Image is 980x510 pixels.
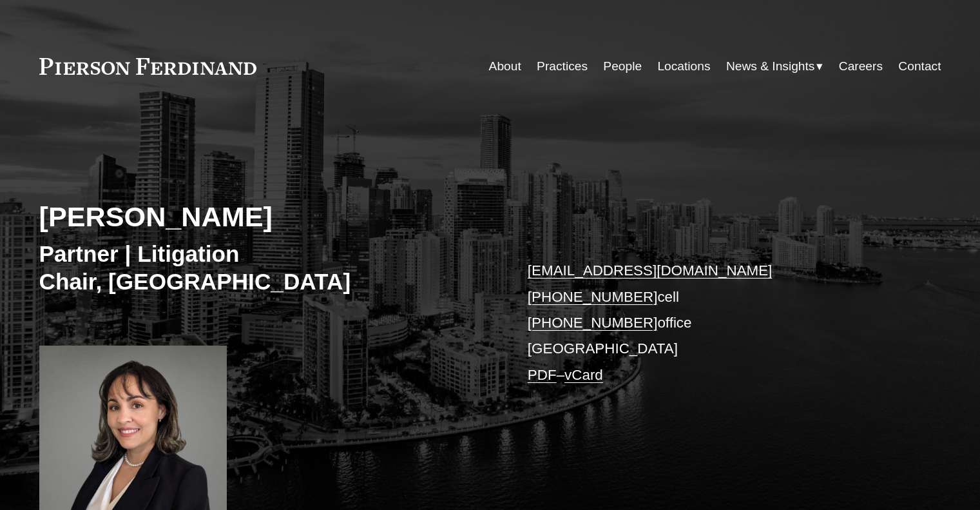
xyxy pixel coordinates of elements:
[39,200,490,233] h2: [PERSON_NAME]
[603,54,642,79] a: People
[839,54,883,79] a: Careers
[537,54,588,79] a: Practices
[657,54,710,79] a: Locations
[528,258,903,388] p: cell office [GEOGRAPHIC_DATA] –
[528,315,658,331] a: [PHONE_NUMBER]
[528,262,772,279] a: [EMAIL_ADDRESS][DOMAIN_NAME]
[726,55,815,78] span: News & Insights
[39,240,490,296] h3: Partner | Litigation Chair, [GEOGRAPHIC_DATA]
[528,289,658,305] a: [PHONE_NUMBER]
[489,54,521,79] a: About
[726,54,823,79] a: folder dropdown
[898,54,941,79] a: Contact
[528,367,557,383] a: PDF
[564,367,603,383] a: vCard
